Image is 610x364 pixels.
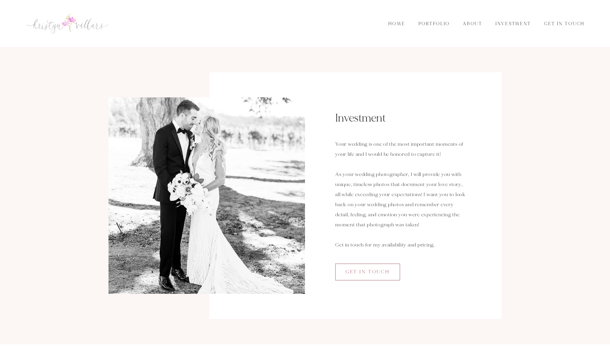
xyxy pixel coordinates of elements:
[539,20,590,28] a: Get in Touch
[335,111,468,126] h2: Investment
[335,139,468,250] p: Your wedding is one of the most important moments of your life and I would be honored to capture ...
[346,269,390,275] span: Get in Touch
[108,97,305,294] img: Kristyn_Villars_Photography_-_Emily__Garrett_WEDDING0147-f344ddcc.jpg
[335,264,400,280] a: Get in Touch
[490,20,536,28] a: Investment
[413,20,455,28] a: Portfolio
[458,20,487,28] a: About
[383,20,410,28] a: Home
[25,13,109,34] img: Kristyn Villars | San Luis Obispo Wedding Photographer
